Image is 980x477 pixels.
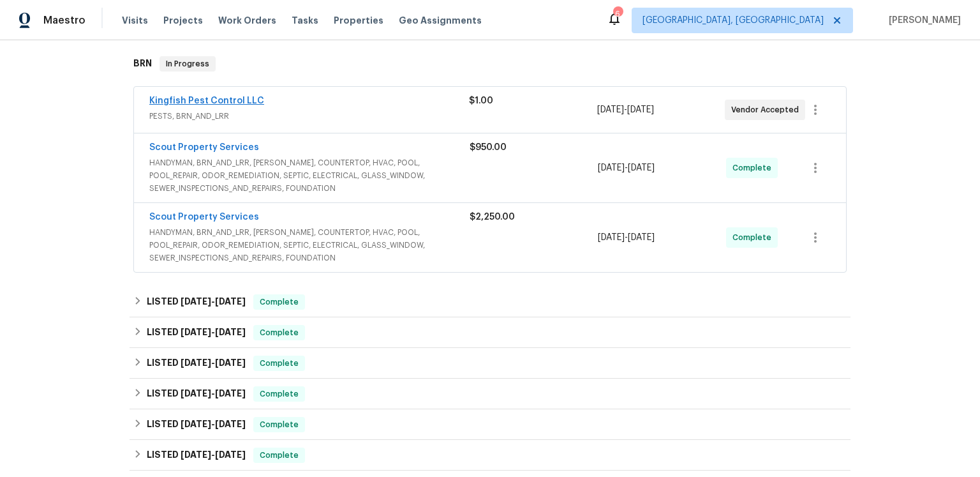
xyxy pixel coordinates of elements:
span: Tasks [292,16,318,25]
span: - [181,328,246,337]
span: HANDYMAN, BRN_AND_LRR, [PERSON_NAME], COUNTERTOP, HVAC, POOL, POOL_REPAIR, ODOR_REMEDIATION, SEPT... [149,156,470,195]
h6: BRN [133,56,152,72]
span: [DATE] [181,358,211,367]
span: Properties [334,14,383,27]
span: $950.00 [470,143,507,152]
span: Work Orders [218,14,276,27]
a: Scout Property Services [149,213,259,222]
span: Projects [163,14,203,27]
div: LISTED [DATE]-[DATE]Complete [130,379,850,409]
span: - [181,297,246,306]
span: [PERSON_NAME] [884,14,961,27]
span: [DATE] [215,389,246,398]
span: Complete [255,296,304,308]
span: In Progress [161,57,214,70]
span: - [181,450,246,459]
span: [DATE] [598,233,625,242]
span: [DATE] [628,163,655,172]
span: - [181,358,246,367]
span: Vendor Accepted [731,103,804,116]
span: [DATE] [215,450,246,459]
a: Scout Property Services [149,143,259,152]
span: [DATE] [628,233,655,242]
span: Complete [255,326,304,339]
span: Complete [732,162,776,174]
span: - [598,162,655,174]
a: Kingfish Pest Control LLC [149,96,264,105]
div: 6 [613,8,622,20]
span: [DATE] [181,420,211,428]
span: - [597,103,654,116]
span: [DATE] [597,105,624,114]
div: LISTED [DATE]-[DATE]Complete [130,287,850,317]
span: PESTS, BRN_AND_LRR [149,110,469,123]
span: Complete [255,388,304,400]
span: - [181,420,246,428]
h6: LISTED [147,356,246,371]
h6: LISTED [147,294,246,310]
span: [DATE] [181,389,211,398]
span: $2,250.00 [470,213,515,222]
div: BRN In Progress [130,43,850,84]
span: [DATE] [181,450,211,459]
div: LISTED [DATE]-[DATE]Complete [130,440,850,471]
span: $1.00 [469,96,493,105]
h6: LISTED [147,417,246,432]
span: [DATE] [598,163,625,172]
span: Complete [255,418,304,431]
span: [DATE] [181,328,211,337]
span: [DATE] [215,297,246,306]
span: Complete [732,231,776,244]
span: Visits [122,14,148,27]
h6: LISTED [147,386,246,402]
span: Maestro [43,14,85,27]
div: LISTED [DATE]-[DATE]Complete [130,317,850,348]
div: LISTED [DATE]-[DATE]Complete [130,348,850,379]
h6: LISTED [147,448,246,463]
span: [DATE] [181,297,211,306]
span: Geo Assignments [399,14,482,27]
span: [GEOGRAPHIC_DATA], [GEOGRAPHIC_DATA] [642,14,824,27]
span: [DATE] [215,358,246,367]
span: [DATE] [215,420,246,428]
span: Complete [255,449,304,462]
span: - [181,389,246,398]
div: LISTED [DATE]-[DATE]Complete [130,409,850,440]
span: - [598,231,655,244]
h6: LISTED [147,325,246,340]
span: [DATE] [627,105,654,114]
span: HANDYMAN, BRN_AND_LRR, [PERSON_NAME], COUNTERTOP, HVAC, POOL, POOL_REPAIR, ODOR_REMEDIATION, SEPT... [149,226,470,264]
span: Complete [255,357,304,370]
span: [DATE] [215,328,246,337]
